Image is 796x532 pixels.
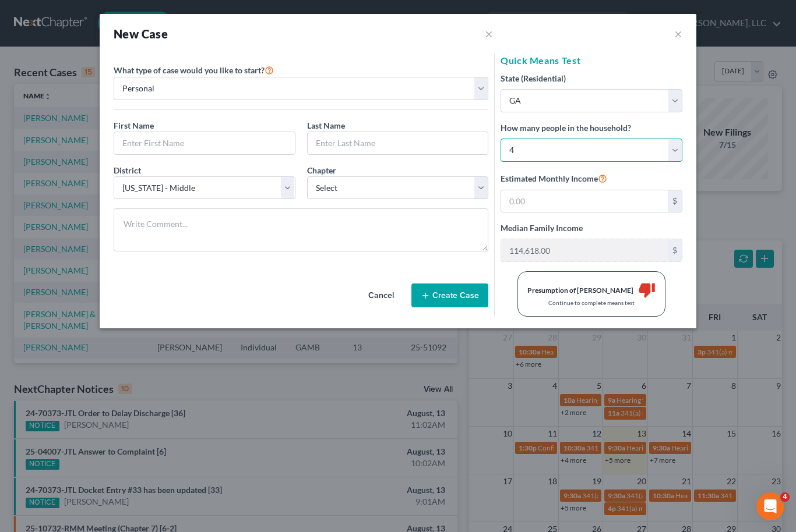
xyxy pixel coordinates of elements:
div: $ [668,190,682,212]
input: Enter Last Name [308,132,488,154]
strong: New Case [114,27,168,41]
div: $ [668,239,682,261]
button: Cancel [355,284,407,307]
input: 0.00 [501,239,668,261]
span: 4 [780,492,790,502]
label: Median Family Income [501,222,583,234]
i: thumb_down [638,281,656,299]
button: × [485,26,493,42]
span: State (Residential) [501,73,566,83]
iframe: Intercom live chat [756,492,784,520]
span: District [114,165,141,175]
input: Enter First Name [114,132,295,154]
span: Chapter [307,165,336,175]
button: × [674,27,682,41]
h5: Quick Means Test [501,54,682,68]
label: How many people in the household? [501,122,631,134]
input: 0.00 [501,190,668,212]
span: First Name [114,120,154,130]
span: Last Name [307,120,345,130]
div: Continue to complete means test [527,299,656,307]
label: Estimated Monthly Income [501,171,607,185]
div: Presumption of [PERSON_NAME] [527,285,633,295]
button: Create Case [411,283,488,308]
label: What type of case would you like to start? [114,63,274,77]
